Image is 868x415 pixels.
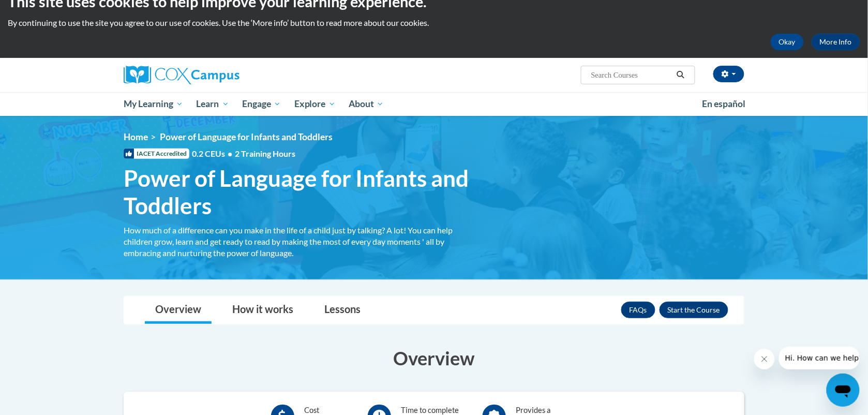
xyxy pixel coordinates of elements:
span: My Learning [124,98,183,110]
iframe: Message from company [779,347,860,369]
span: About [349,98,384,110]
span: IACET Accredited [124,149,189,159]
span: 0.2 CEUs [192,148,295,159]
a: About [342,92,391,116]
a: Cox Campus [124,66,320,84]
span: • [228,149,232,158]
a: FAQs [621,302,655,318]
iframe: Close message [754,349,775,369]
button: Enroll [660,302,728,318]
button: Search [673,69,689,81]
span: Power of Language for Infants and Toddlers [160,131,333,142]
a: En español [695,93,752,115]
a: Home [124,131,148,142]
div: How much of a difference can you make in the life of a child just by talking? A lot! You can help... [124,225,481,259]
span: En español [702,98,745,109]
button: Okay [771,34,804,50]
button: Account Settings [713,66,744,82]
img: Cox Campus [124,66,240,84]
div: Main menu [108,92,760,116]
span: Explore [294,98,336,110]
a: More Info [812,34,860,50]
iframe: Button to launch messaging window [827,374,860,407]
a: How it works [222,297,304,324]
span: Hi. How can we help? [6,7,84,16]
p: By continuing to use the site you agree to our use of cookies. Use the ‘More info’ button to read... [8,17,860,28]
a: Engage [235,92,288,116]
input: Search Courses [590,69,673,81]
a: Lessons [314,297,371,324]
a: Explore [288,92,342,116]
span: 2 Training Hours [235,149,295,158]
a: Learn [190,92,236,116]
a: Overview [145,297,212,324]
span: Engage [242,98,281,110]
span: Power of Language for Infants and Toddlers [124,165,481,219]
span: Learn [197,98,229,110]
a: My Learning [117,92,190,116]
h3: Overview [124,345,744,371]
